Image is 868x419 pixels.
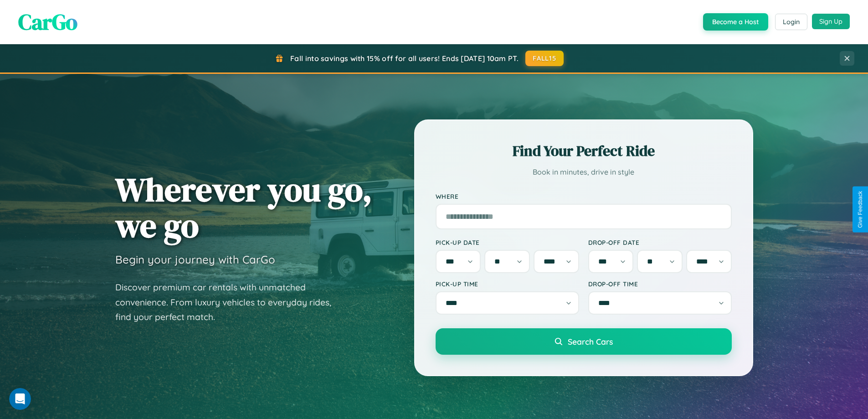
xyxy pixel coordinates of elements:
button: Become a Host [703,13,768,31]
label: Where [436,192,732,200]
span: Search Cars [568,336,613,347]
h2: Find Your Perfect Ride [436,141,732,161]
button: Login [775,14,807,30]
label: Pick-up Time [436,280,579,288]
h1: Wherever you go, we go [115,171,372,243]
span: CarGo [18,7,77,37]
h3: Begin your journey with CarGo [115,253,275,266]
label: Drop-off Date [588,238,732,246]
span: Fall into savings with 15% off for all users! Ends [DATE] 10am PT. [290,54,519,63]
div: Give Feedback [857,191,863,228]
button: Sign Up [812,14,850,29]
label: Pick-up Date [436,238,579,246]
p: Book in minutes, drive in style [436,166,732,179]
iframe: Intercom live chat [9,388,31,410]
label: Drop-off Time [588,280,732,288]
p: Discover premium car rentals with unmatched convenience. From luxury vehicles to everyday rides, ... [115,280,343,325]
button: Search Cars [436,328,732,355]
button: FALL15 [525,51,564,66]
